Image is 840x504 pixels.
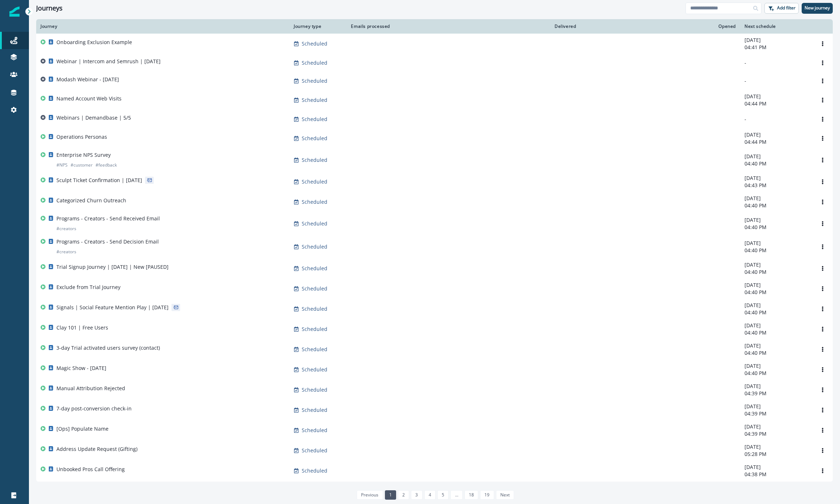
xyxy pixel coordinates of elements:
button: Options [817,405,828,415]
a: Page 1 is your current page [385,490,396,500]
p: # NPS [56,161,68,169]
p: Scheduled [302,77,327,85]
p: Scheduled [302,447,327,454]
a: Page 5 [437,490,449,500]
p: Scheduled [302,40,327,47]
a: Categorized Churn OutreachScheduled-[DATE]04:40 PMOptions [36,192,833,212]
p: Address Update Request (Gifting) [56,445,137,453]
p: - [744,59,808,66]
p: [DATE] [744,464,808,471]
p: 04:40 PM [744,247,808,254]
p: Scheduled [302,198,327,206]
p: 3-day Trial activated users survey (contact) [56,344,160,352]
a: 7-day post-conversion check-inScheduled-[DATE]04:39 PMOptions [36,400,833,420]
p: [Ops] Populate Name [56,425,109,432]
div: Delivered [399,23,576,29]
p: Programs - Creators - Send Received Email [56,215,160,222]
div: Journey type [294,23,339,29]
button: Options [817,38,828,49]
p: Signals | Social Feature Mention Play | [DATE] [56,304,169,311]
p: Exclude from Trial Journey [56,284,120,291]
p: - [744,77,808,85]
p: [DATE] [744,342,808,349]
button: Options [817,197,828,207]
button: Options [817,155,828,165]
button: Options [817,114,828,125]
a: Signals | Social Feature Mention Play | [DATE]Scheduled-[DATE]04:40 PMOptions [36,299,833,319]
a: Unbooked Pros Call OfferingScheduled-[DATE]04:38 PMOptions [36,461,833,481]
p: 04:40 PM [744,224,808,231]
p: [DATE] [744,281,808,289]
p: - [744,116,808,123]
button: New journey [802,3,833,14]
p: [DATE] [744,383,808,390]
p: 04:44 PM [744,100,808,107]
p: 04:40 PM [744,160,808,167]
p: 04:40 PM [744,289,808,296]
a: Clay 101 | Free UsersScheduled-[DATE]04:40 PMOptions [36,319,833,339]
a: Manual Attribution RejectedScheduled-[DATE]04:39 PMOptions [36,380,833,400]
a: Onboarding Exclusion ExampleScheduled-[DATE]04:41 PMOptions [36,34,833,54]
a: Jump forward [450,490,462,500]
a: 3-day Trial activated users survey (contact)Scheduled-[DATE]04:40 PMOptions [36,339,833,359]
p: 04:40 PM [744,349,808,357]
a: Trial Signup Journey | [DATE] | New [PAUSED]Scheduled-[DATE]04:40 PMOptions [36,258,833,279]
p: Named Account Web Visits [56,95,122,102]
p: Scheduled [302,427,327,434]
button: Options [817,133,828,144]
a: Modash Webinar - [DATE]Scheduled--Options [36,72,833,90]
p: Scheduled [302,366,327,373]
a: Programs - Creators - Send Received Email#creatorsScheduled-[DATE]04:40 PMOptions [36,212,833,235]
button: Options [817,303,828,314]
button: Options [817,283,828,294]
div: Journey [41,23,285,29]
a: Event Guests to Webhook#eventsScheduled-[DATE]04:37 PMOptions [36,481,833,504]
p: # creators [56,225,76,232]
p: Scheduled [302,285,327,292]
a: Magic Show - [DATE]Scheduled-[DATE]04:40 PMOptions [36,359,833,380]
p: 04:40 PM [744,329,808,336]
p: [DATE] [744,362,808,370]
button: Options [817,241,828,252]
a: Address Update Request (Gifting)Scheduled-[DATE]05:28 PMOptions [36,440,833,461]
a: Sculpt Ticket Confirmation | [DATE]Scheduled-[DATE]04:43 PMOptions [36,172,833,192]
p: Modash Webinar - [DATE] [56,76,119,83]
a: Webinar | Intercom and Semrush | [DATE]Scheduled--Options [36,54,833,72]
button: Options [817,57,828,68]
p: Trial Signup Journey | [DATE] | New [PAUSED] [56,263,169,271]
p: Webinar | Intercom and Semrush | [DATE] [56,58,161,65]
a: Next page [496,490,514,500]
a: Webinars | Demandbase | 5/5Scheduled--Options [36,110,833,128]
p: # customer [71,161,93,169]
a: Page 18 [464,490,478,500]
p: [DATE] [744,240,808,247]
p: [DATE] [744,216,808,224]
p: Scheduled [302,178,327,185]
button: Options [817,176,828,187]
p: 04:43 PM [744,182,808,189]
button: Options [817,425,828,436]
p: Scheduled [302,96,327,104]
button: Options [817,445,828,456]
p: 04:40 PM [744,309,808,316]
a: Operations PersonasScheduled-[DATE]04:44 PMOptions [36,128,833,148]
p: Scheduled [302,265,327,272]
button: Options [817,344,828,355]
p: [DATE] [744,302,808,309]
button: Options [817,364,828,375]
p: Programs - Creators - Send Decision Email [56,238,159,245]
p: [DATE] [744,36,808,44]
p: Scheduled [302,220,327,227]
a: Page 4 [424,490,436,500]
a: Named Account Web VisitsScheduled-[DATE]04:44 PMOptions [36,90,833,110]
p: Add filter [777,5,796,10]
p: [DATE] [744,322,808,329]
a: Exclude from Trial JourneyScheduled-[DATE]04:40 PMOptions [36,279,833,299]
button: Options [817,218,828,229]
p: 04:40 PM [744,268,808,276]
p: 04:40 PM [744,370,808,377]
p: Scheduled [302,305,327,313]
button: Options [817,76,828,86]
p: Scheduled [302,346,327,353]
p: Sculpt Ticket Confirmation | [DATE] [56,177,142,184]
